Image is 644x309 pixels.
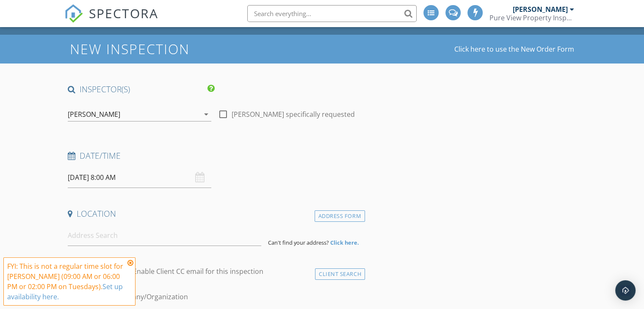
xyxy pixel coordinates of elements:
[201,109,211,119] i: arrow_drop_down
[133,267,263,276] label: Enable Client CC email for this inspection
[64,4,83,23] img: The Best Home Inspection Software - Spectora
[68,110,120,118] div: [PERSON_NAME]
[615,280,636,301] div: Open Intercom Messenger
[7,261,125,302] div: FYI: This is not a regular time slot for [PERSON_NAME] (09:00 AM or 06:00 PM or 02:00 PM on Tuesd...
[68,225,261,246] input: Address Search
[68,167,211,188] input: Select date
[247,5,417,22] input: Search everything...
[70,41,257,56] h1: New Inspection
[89,4,158,22] span: SPECTORA
[68,150,362,161] h4: Date/Time
[330,239,359,246] strong: Click here.
[68,84,215,95] h4: INSPECTOR(S)
[513,5,568,14] div: [PERSON_NAME]
[489,14,574,22] div: Pure View Property Inspections LLC
[454,46,574,52] a: Click here to use the New Order Form
[315,268,365,280] div: Client Search
[315,210,365,222] div: Address Form
[68,208,362,219] h4: Location
[232,110,355,119] label: [PERSON_NAME] specifically requested
[64,11,158,29] a: SPECTORA
[268,239,329,246] span: Can't find your address?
